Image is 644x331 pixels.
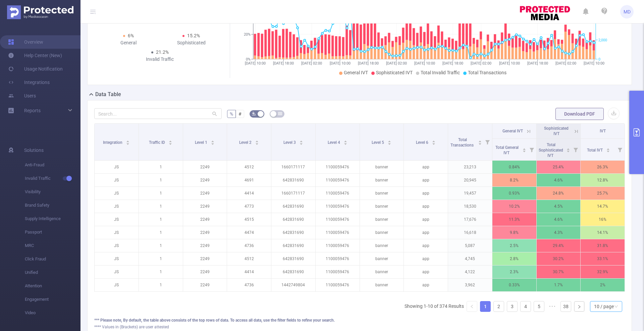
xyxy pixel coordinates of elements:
[95,239,139,252] p: JS
[448,265,492,278] p: 4,122
[139,213,183,226] p: 1
[156,49,169,55] span: 21.2%
[388,142,391,144] i: icon: caret-down
[404,279,448,291] p: app
[432,142,436,144] i: icon: caret-down
[160,39,223,46] div: Sophisticated
[404,187,448,200] p: app
[555,108,604,120] button: Download PDF
[183,213,227,226] p: 2249
[537,161,581,173] p: 25.4%
[126,142,130,144] i: icon: caret-down
[126,139,130,141] i: icon: caret-up
[238,111,241,117] span: #
[492,161,536,173] p: 0.84%
[581,239,625,252] p: 31.8%
[448,187,492,200] p: 19,457
[227,200,271,213] p: 4773
[8,89,36,102] a: Users
[255,139,259,143] div: Sort
[614,304,618,309] i: icon: down
[594,301,614,312] div: 10 / page
[227,265,271,278] p: 4414
[139,187,183,200] p: 1
[404,213,448,226] p: app
[183,239,227,252] p: 2249
[95,213,139,226] p: JS
[537,265,581,278] p: 30.7%
[183,279,227,291] p: 2249
[328,140,341,145] span: Level 4
[492,213,536,226] p: 11.3%
[271,239,315,252] p: 642831690
[534,301,544,312] li: 5
[492,200,536,213] p: 10.2%
[8,49,62,62] a: Help Center (New)
[598,57,600,61] tspan: 0
[227,252,271,265] p: 4512
[95,226,139,239] p: JS
[139,252,183,265] p: 1
[587,148,604,153] span: Total IVT
[492,239,536,252] p: 2.5%
[211,139,215,143] div: Sort
[492,187,536,200] p: 0.93%
[448,239,492,252] p: 5,087
[386,61,407,66] tspan: [DATE] 02:00
[25,225,80,239] span: Passport
[358,61,378,66] tspan: [DATE] 18:00
[169,139,172,141] i: icon: caret-up
[195,140,208,145] span: Level 1
[139,174,183,187] p: 1
[448,279,492,291] p: 3,962
[499,61,520,66] tspan: [DATE] 10:00
[581,265,625,278] p: 32.9%
[271,200,315,213] p: 642831690
[492,252,536,265] p: 2.8%
[470,304,474,308] i: icon: left
[539,142,563,158] span: Total Sophisticated IVT
[360,279,404,291] p: banner
[606,147,610,149] i: icon: caret-up
[316,187,360,200] p: 1100059476
[246,57,251,61] tspan: 0%
[492,226,536,239] p: 9.8%
[567,150,570,152] i: icon: caret-down
[187,33,200,38] span: 15.2%
[584,61,604,66] tspan: [DATE] 10:00
[343,142,347,144] i: icon: caret-down
[139,226,183,239] p: 1
[360,200,404,213] p: banner
[421,70,460,75] span: Total Invalid Traffic
[139,200,183,213] p: 1
[255,142,259,144] i: icon: caret-down
[414,61,435,66] tspan: [DATE] 10:00
[8,62,63,76] a: Usage Notification
[139,265,183,278] p: 1
[376,70,413,75] span: Sophisticated IVT
[94,108,222,119] input: Search...
[271,213,315,226] p: 642831690
[252,112,256,116] i: icon: bg-colors
[271,252,315,265] p: 642831690
[527,61,548,66] tspan: [DATE] 18:00
[95,90,121,98] h2: Data Table
[493,301,504,312] li: 2
[537,239,581,252] p: 29.4%
[149,140,166,145] span: Traffic ID
[537,187,581,200] p: 24.8%
[598,38,607,42] tspan: 2,000
[372,140,385,145] span: Level 5
[183,200,227,213] p: 2249
[25,266,80,279] span: Unified
[316,265,360,278] p: 1100059476
[25,185,80,199] span: Visibility
[606,147,610,151] div: Sort
[527,139,536,160] i: Filter menu
[404,252,448,265] p: app
[94,317,625,323] div: *** Please note, By default, the table above consists of the top rows of data. To access all data...
[404,226,448,239] p: app
[502,129,523,133] span: General IVT
[537,226,581,239] p: 4.3%
[139,239,183,252] p: 1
